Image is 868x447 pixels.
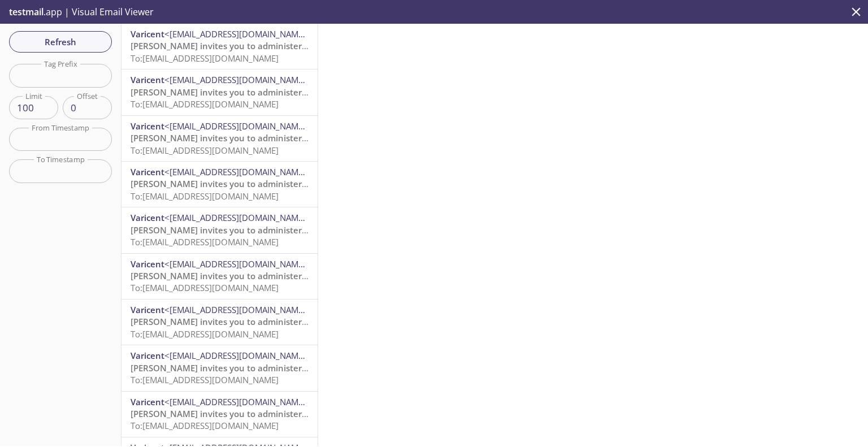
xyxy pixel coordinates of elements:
[131,178,368,189] span: [PERSON_NAME] invites you to administer an organization
[131,166,164,177] span: Varicent
[131,74,164,85] span: Varicent
[131,98,279,110] span: To: [EMAIL_ADDRESS][DOMAIN_NAME]
[131,328,279,340] span: To: [EMAIL_ADDRESS][DOMAIN_NAME]
[121,70,318,115] div: Varicent<[EMAIL_ADDRESS][DOMAIN_NAME]>[PERSON_NAME] invites you to administer an organizationTo:[...
[131,132,368,144] span: [PERSON_NAME] invites you to administer an organization
[131,362,368,374] span: [PERSON_NAME] invites you to administer an organization
[131,408,368,419] span: [PERSON_NAME] invites you to administer an organization
[164,304,311,315] span: <[EMAIL_ADDRESS][DOMAIN_NAME]>
[9,31,112,53] button: Refresh
[121,345,318,390] div: Varicent<[EMAIL_ADDRESS][DOMAIN_NAME]>[PERSON_NAME] invites you to administer an organizationTo:[...
[131,374,279,385] span: To: [EMAIL_ADDRESS][DOMAIN_NAME]
[121,207,318,253] div: Varicent<[EMAIL_ADDRESS][DOMAIN_NAME]>[PERSON_NAME] invites you to administer an organizationTo:[...
[131,350,164,361] span: Varicent
[131,120,164,132] span: Varicent
[164,74,311,85] span: <[EMAIL_ADDRESS][DOMAIN_NAME]>
[121,162,318,207] div: Varicent<[EMAIL_ADDRESS][DOMAIN_NAME]>[PERSON_NAME] invites you to administer an organizationTo:[...
[131,145,279,156] span: To: [EMAIL_ADDRESS][DOMAIN_NAME]
[131,396,164,407] span: Varicent
[131,270,368,281] span: [PERSON_NAME] invites you to administer an organization
[164,28,311,40] span: <[EMAIL_ADDRESS][DOMAIN_NAME]>
[164,396,311,407] span: <[EMAIL_ADDRESS][DOMAIN_NAME]>
[131,212,164,223] span: Varicent
[164,212,311,223] span: <[EMAIL_ADDRESS][DOMAIN_NAME]>
[131,224,368,236] span: [PERSON_NAME] invites you to administer an organization
[131,53,279,64] span: To: [EMAIL_ADDRESS][DOMAIN_NAME]
[131,420,279,431] span: To: [EMAIL_ADDRESS][DOMAIN_NAME]
[131,282,279,293] span: To: [EMAIL_ADDRESS][DOMAIN_NAME]
[121,24,318,69] div: Varicent<[EMAIL_ADDRESS][DOMAIN_NAME]>[PERSON_NAME] invites you to administer an organizationTo:[...
[131,28,164,40] span: Varicent
[164,350,311,361] span: <[EMAIL_ADDRESS][DOMAIN_NAME]>
[121,254,318,299] div: Varicent<[EMAIL_ADDRESS][DOMAIN_NAME]>[PERSON_NAME] invites you to administer an organizationTo:[...
[121,300,318,345] div: Varicent<[EMAIL_ADDRESS][DOMAIN_NAME]>[PERSON_NAME] invites you to administer an organizationTo:[...
[131,86,368,98] span: [PERSON_NAME] invites you to administer an organization
[9,6,44,18] span: testmail
[131,258,164,270] span: Varicent
[131,236,279,248] span: To: [EMAIL_ADDRESS][DOMAIN_NAME]
[121,116,318,161] div: Varicent<[EMAIL_ADDRESS][DOMAIN_NAME]>[PERSON_NAME] invites you to administer an organizationTo:[...
[131,190,279,202] span: To: [EMAIL_ADDRESS][DOMAIN_NAME]
[18,34,103,49] span: Refresh
[164,258,311,270] span: <[EMAIL_ADDRESS][DOMAIN_NAME]>
[131,316,368,327] span: [PERSON_NAME] invites you to administer an organization
[164,166,311,177] span: <[EMAIL_ADDRESS][DOMAIN_NAME]>
[164,120,311,132] span: <[EMAIL_ADDRESS][DOMAIN_NAME]>
[131,304,164,315] span: Varicent
[121,392,318,437] div: Varicent<[EMAIL_ADDRESS][DOMAIN_NAME]>[PERSON_NAME] invites you to administer an organizationTo:[...
[131,40,368,51] span: [PERSON_NAME] invites you to administer an organization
